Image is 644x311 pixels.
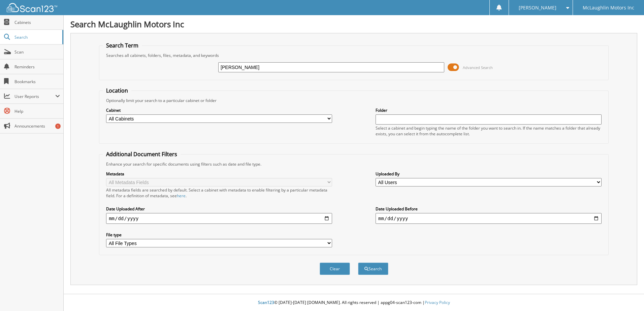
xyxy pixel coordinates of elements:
h1: Search McLaughlin Motors Inc [70,19,637,30]
div: © [DATE]-[DATE] [DOMAIN_NAME]. All rights reserved | appg04-scan123-com | [64,295,644,311]
input: start [106,213,332,224]
a: here [177,193,186,199]
label: File type [106,232,332,238]
span: Cabinets [14,20,60,25]
label: Cabinet [106,107,332,113]
label: Date Uploaded Before [376,206,602,212]
div: 1 [55,124,61,129]
div: Searches all cabinets, folders, files, metadata, and keywords [103,53,605,58]
div: Enhance your search for specific documents using filters such as date and file type. [103,161,605,167]
span: Help [14,108,60,114]
button: Search [358,263,388,275]
iframe: Chat Widget [610,279,644,311]
span: Scan123 [258,300,274,305]
span: Bookmarks [14,79,60,84]
span: Search [14,34,59,40]
div: All metadata fields are searched by default. Select a cabinet with metadata to enable filtering b... [106,187,332,199]
img: scan123-logo-white.svg [7,3,57,12]
span: User Reports [14,94,55,99]
span: Scan [14,49,60,55]
span: Reminders [14,64,60,70]
label: Uploaded By [376,171,602,177]
a: Privacy Policy [425,300,450,305]
legend: Additional Document Filters [103,150,181,158]
div: Select a cabinet and begin typing the name of the folder you want to search in. If the name match... [376,125,602,137]
span: McLaughlin Motors Inc [583,6,634,10]
span: Announcements [14,123,60,129]
div: Optionally limit your search to a particular cabinet or folder [103,98,605,103]
span: Advanced Search [463,65,493,70]
span: [PERSON_NAME] [519,6,556,10]
button: Clear [320,263,350,275]
legend: Location [103,87,131,94]
label: Metadata [106,171,332,177]
label: Folder [376,107,602,113]
legend: Search Term [103,42,142,49]
label: Date Uploaded After [106,206,332,212]
input: end [376,213,602,224]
